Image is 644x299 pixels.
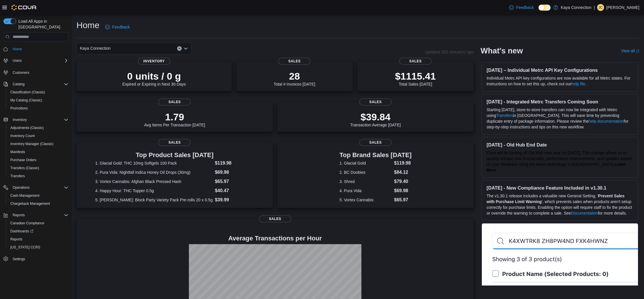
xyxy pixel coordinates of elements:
[1,68,71,76] button: Customers
[359,99,392,105] span: Sales
[8,228,36,235] a: Dashboards
[8,132,68,139] span: Inventory Count
[10,229,33,234] span: Dashboards
[8,157,68,163] span: Purchase Orders
[486,67,633,73] h3: [DATE] – Individual Metrc API Key Configurations
[496,113,513,118] a: Transfers
[10,237,22,242] span: Reports
[8,89,47,96] a: Classification (Classic)
[16,18,68,30] span: Load All Apps in [GEOGRAPHIC_DATA]
[10,69,32,76] a: Customers
[394,187,412,194] dd: $69.98
[350,111,401,123] p: $39.84
[8,105,30,112] a: Promotions
[8,97,68,104] span: My Catalog (Classic)
[278,58,310,65] span: Sales
[10,256,27,263] a: Settings
[10,212,27,219] button: Reports
[636,49,639,53] svg: External link
[6,172,71,180] button: Transfers
[103,21,132,33] a: Feedback
[597,4,604,11] div: Jonathan Cossey
[215,169,254,176] dd: $69.98
[394,160,412,167] dd: $119.98
[6,104,71,112] button: Promotions
[10,46,24,53] a: Home
[425,50,474,54] p: Updated 352 minute(s) ago
[10,142,53,146] span: Inventory Manager (Classic)
[8,105,68,112] span: Promotions
[10,166,39,170] span: Transfers (Classic)
[606,4,639,11] p: [PERSON_NAME]
[8,236,68,243] span: Reports
[13,117,27,122] span: Inventory
[13,213,25,217] span: Reports
[594,4,595,11] p: |
[13,257,25,261] span: Settings
[8,236,25,243] a: Reports
[122,70,186,86] div: Expired or Expiring in Next 30 Days
[394,196,412,203] dd: $65.97
[621,49,639,53] a: View allExternal link
[8,220,68,227] span: Canadian Compliance
[6,140,71,148] button: Inventory Manager (Classic)
[11,5,37,10] img: Cova
[10,255,68,263] span: Settings
[1,45,71,53] button: Home
[95,197,212,203] dt: 5. [PERSON_NAME]: Block Party Variety Pack Pre-rolls 20 x 0.5g
[10,245,40,250] span: [US_STATE] CCRS
[144,111,205,127] div: Avg Items Per Transaction [DATE]
[340,152,412,159] h3: Top Brand Sales [DATE]
[10,174,25,178] span: Transfers
[76,20,99,31] h1: Home
[10,81,27,88] button: Catalog
[507,2,536,13] a: Feedback
[394,169,412,176] dd: $84.12
[561,4,592,11] p: Kaya Connection
[8,140,56,147] a: Inventory Manager (Classic)
[215,196,254,203] dd: $39.99
[274,70,315,82] p: 28
[8,148,68,155] span: Manifests
[1,116,71,124] button: Inventory
[8,97,45,104] a: My Catalog (Classic)
[571,82,585,86] a: help file
[8,148,27,155] a: Manifests
[6,96,71,104] button: My Catalog (Classic)
[1,255,71,263] button: Settings
[10,98,42,103] span: My Catalog (Classic)
[340,160,392,166] dt: 1. Glacial Gold
[10,193,39,198] span: Cash Management
[8,157,39,163] a: Purchase Orders
[177,46,182,51] button: Clear input
[10,81,68,88] span: Catalog
[571,211,598,215] a: Documentation
[395,70,436,86] div: Total Sales [DATE]
[1,211,71,219] button: Reports
[13,70,29,75] span: Customers
[6,164,71,172] button: Transfers (Classic)
[6,156,71,164] button: Purchase Orders
[81,235,469,242] h4: Average Transactions per Hour
[8,244,68,251] span: Washington CCRS
[10,116,29,123] button: Inventory
[6,132,71,140] button: Inventory Count
[10,212,68,219] span: Reports
[6,219,71,227] button: Canadian Compliance
[10,116,68,123] span: Inventory
[10,184,68,191] span: Operations
[8,173,68,180] span: Transfers
[10,158,37,162] span: Purchase Orders
[359,139,392,146] span: Sales
[395,70,436,82] p: $1115.41
[10,57,24,64] button: Users
[350,111,401,127] div: Transaction Average [DATE]
[10,201,50,206] span: Chargeback Management
[486,142,633,148] h3: [DATE] - Old Hub End Date
[516,5,534,10] span: Feedback
[10,184,32,191] button: Operations
[158,99,191,105] span: Sales
[274,70,315,86] div: Total # Invoices [DATE]
[6,88,71,96] button: Classification (Classic)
